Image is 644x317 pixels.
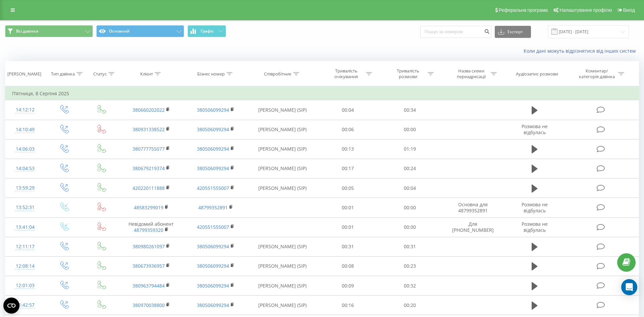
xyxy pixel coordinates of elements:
span: Розмова не відбулась [522,221,548,233]
td: Для [PHONE_NUMBER] [441,217,505,237]
td: 00:16 [317,296,379,315]
span: Вихід [623,7,635,13]
div: 14:12:12 [12,103,38,116]
td: 00:05 [317,178,379,198]
a: 48799359320 [134,227,163,233]
div: 13:52:31 [12,201,38,214]
div: Бізнес номер [197,71,225,77]
button: Графік [187,25,226,37]
td: [PERSON_NAME] (SIP) [248,256,317,276]
a: 380506099294 [197,107,229,113]
td: 00:08 [317,256,379,276]
a: 380970038800 [132,302,165,308]
a: 48799352891 [198,204,228,211]
div: 12:01:03 [12,279,38,292]
div: 12:08:14 [12,260,38,273]
td: [PERSON_NAME] (SIP) [248,237,317,256]
div: Тип дзвінка [51,71,75,77]
div: Тривалість розмови [390,68,426,80]
span: Розмова не відбулась [522,123,548,136]
td: 00:00 [379,217,440,237]
a: 380777755077 [132,146,165,152]
div: 13:41:04 [12,221,38,234]
div: Тривалість очікування [328,68,364,80]
td: [PERSON_NAME] (SIP) [248,100,317,120]
td: 00:17 [317,159,379,178]
a: 380963794484 [132,282,165,289]
div: Клієнт [140,71,153,77]
span: Всі дзвінки [16,29,38,34]
div: 14:06:03 [12,143,38,156]
div: 14:04:53 [12,162,38,175]
td: 00:06 [317,120,379,139]
td: 00:13 [317,139,379,159]
td: 01:19 [379,139,440,159]
button: Всі дзвінки [5,25,93,37]
a: 380660202022 [132,107,165,113]
a: Коли дані можуть відрізнятися вiд інших систем [524,48,639,54]
a: 380506099294 [197,302,229,308]
a: 420551555007 [197,185,229,191]
a: 48583299019 [134,204,163,211]
td: 00:24 [379,159,440,178]
td: [PERSON_NAME] (SIP) [248,139,317,159]
div: 14:10:49 [12,123,38,136]
div: Співробітник [264,71,291,77]
td: [PERSON_NAME] (SIP) [248,296,317,315]
span: Реферальна програма [499,7,548,13]
a: 380506099294 [197,146,229,152]
div: Назва схеми переадресації [453,68,489,80]
td: 00:23 [379,256,440,276]
td: [PERSON_NAME] (SIP) [248,178,317,198]
div: Статус [93,71,107,77]
a: 380506099294 [197,282,229,289]
td: 00:32 [379,276,440,296]
span: Розмова не відбулась [522,201,548,214]
div: 12:11:17 [12,240,38,253]
td: 00:04 [317,100,379,120]
div: 11:42:57 [12,299,38,312]
a: 420551555007 [197,224,229,230]
td: [PERSON_NAME] (SIP) [248,276,317,296]
td: 00:31 [317,237,379,256]
td: 00:34 [379,100,440,120]
div: [PERSON_NAME] [7,71,41,77]
td: Основна для 48799352891 [441,198,505,217]
div: 13:59:29 [12,181,38,195]
td: 00:00 [379,120,440,139]
span: Графік [201,29,214,34]
button: Open CMP widget [3,298,19,314]
a: 380931338522 [132,126,165,133]
a: 380506099294 [197,263,229,269]
a: 380673936957 [132,263,165,269]
td: [PERSON_NAME] (SIP) [248,159,317,178]
span: Налаштування профілю [559,7,612,13]
td: 00:09 [317,276,379,296]
td: 00:01 [317,217,379,237]
a: 380506099294 [197,126,229,133]
td: 00:20 [379,296,440,315]
button: Основний [96,25,184,37]
a: 380506099294 [197,165,229,171]
a: 380506099294 [197,243,229,250]
a: 420220111888 [132,185,165,191]
div: Open Intercom Messenger [621,279,637,295]
td: 00:00 [379,198,440,217]
td: Невідомий абонент [119,217,183,237]
a: 380980261097 [132,243,165,250]
div: Коментар/категорія дзвінка [577,68,616,80]
button: Експорт [495,26,531,38]
input: Пошук за номером [420,26,491,38]
td: П’ятниця, 8 Серпня 2025 [5,87,639,100]
a: 380679219374 [132,165,165,171]
div: Аудіозапис розмови [516,71,558,77]
td: 00:31 [379,237,440,256]
td: [PERSON_NAME] (SIP) [248,120,317,139]
td: 00:04 [379,178,440,198]
td: 00:01 [317,198,379,217]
